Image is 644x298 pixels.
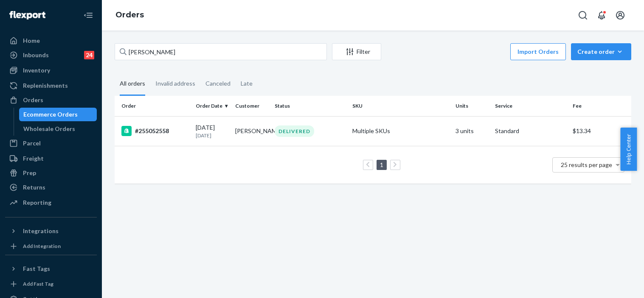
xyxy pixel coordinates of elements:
div: Canceled [205,72,231,95]
div: DELIVERED [275,125,314,137]
button: Help Center [620,128,637,171]
ol: breadcrumbs [109,3,151,28]
a: Inbounds24 [5,48,97,62]
div: Invalid address [155,72,195,95]
button: Open Search Box [574,7,591,24]
div: Create order [577,47,625,56]
a: Replenishments [5,79,97,92]
th: Status [271,96,349,116]
img: Flexport logo [9,11,45,19]
td: Multiple SKUs [349,116,452,146]
th: Order [115,96,192,116]
th: SKU [349,96,452,116]
a: Reporting [5,196,97,209]
div: Parcel [23,139,41,148]
button: Import Orders [510,43,566,60]
div: Late [241,72,253,95]
a: Freight [5,152,97,165]
div: Prep [23,169,36,177]
a: Wholesale Orders [19,122,97,136]
div: Customer [235,102,268,109]
div: Freight [23,154,44,163]
div: Home [23,36,40,45]
button: Filter [332,43,381,60]
td: 3 units [452,116,492,146]
a: Inventory [5,64,97,77]
div: #255052558 [121,126,189,136]
div: All orders [120,72,145,96]
div: Replenishments [23,81,68,90]
p: [DATE] [196,132,228,139]
span: 25 results per page [561,161,612,168]
div: Add Integration [23,242,61,250]
th: Units [452,96,492,116]
div: Inventory [23,66,50,75]
iframe: Opens a widget where you can chat to one of our agents [590,273,636,294]
div: Integrations [23,227,59,235]
a: Orders [5,93,97,107]
button: Open notifications [593,7,610,24]
button: Integrations [5,224,97,238]
a: Ecommerce Orders [19,108,97,121]
th: Order Date [192,96,232,116]
p: Standard [495,127,566,135]
div: [DATE] [196,123,228,139]
th: Fee [569,96,631,116]
th: Service [492,96,569,116]
td: $13.34 [569,116,631,146]
input: Search orders [115,43,327,60]
a: Add Integration [5,241,97,251]
td: [PERSON_NAME] [232,116,271,146]
div: Add Fast Tag [23,280,53,287]
a: Home [5,34,97,47]
div: Fast Tags [23,265,50,273]
button: Create order [571,43,631,60]
a: Add Fast Tag [5,279,97,289]
a: Prep [5,166,97,180]
div: Orders [23,96,43,104]
div: Filter [332,47,381,56]
a: Orders [115,10,144,19]
button: Fast Tags [5,262,97,276]
a: Page 1 is your current page [378,161,385,168]
a: Parcel [5,136,97,150]
a: Returns [5,181,97,194]
button: Close Navigation [80,7,97,24]
div: Inbounds [23,51,49,59]
div: Returns [23,183,45,192]
button: Open account menu [612,7,629,24]
div: Ecommerce Orders [23,110,78,119]
div: Wholesale Orders [23,125,75,133]
div: Reporting [23,198,51,207]
div: 24 [84,51,94,59]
